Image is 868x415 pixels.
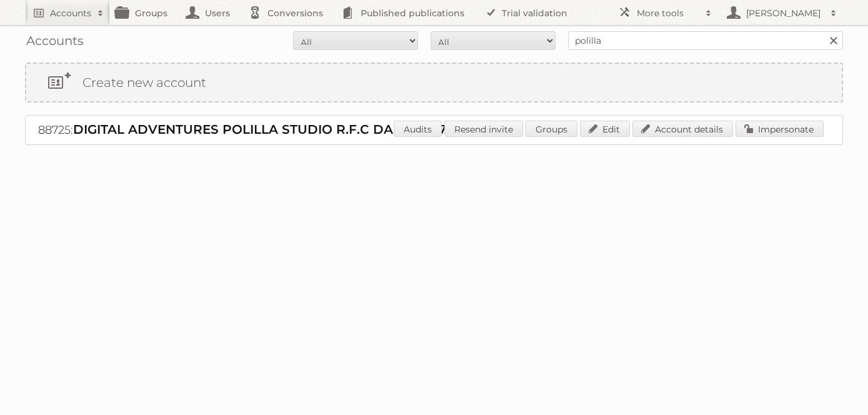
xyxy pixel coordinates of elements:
[743,7,824,19] h2: [PERSON_NAME]
[26,64,842,101] a: Create new account
[73,122,471,137] span: DIGITAL ADVENTURES POLILLA STUDIO R.F.C DAP180727JU8
[580,121,630,137] a: Edit
[444,121,523,137] a: Resend invite
[632,121,733,137] a: Account details
[736,121,824,137] a: Impersonate
[38,123,552,137] a: 88725:DIGITAL ADVENTURES POLILLA STUDIO R.F.C DAP180727JU8 - No contract
[394,121,442,137] a: Audits
[526,121,577,137] a: Groups
[637,7,699,19] h2: More tools
[50,7,91,19] h2: Accounts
